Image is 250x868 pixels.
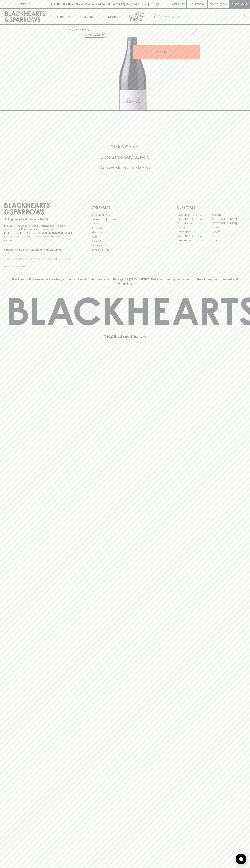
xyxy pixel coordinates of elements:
a: Business & Bulk Gifting [91,217,159,221]
p: FIND US [19,2,31,6]
a: Elwood [177,225,211,230]
a: Bottle Drop FAQ's [91,213,159,217]
a: HOME [69,28,77,31]
p: OUR STORES [177,205,246,210]
h5: Click & Collect [4,144,246,150]
button: Add to wishlist [188,26,198,35]
a: Stores [100,9,125,24]
p: Login [195,2,204,6]
a: Prahran [211,234,246,238]
strong: Liquor License #32064953 [39,231,72,234]
h5: Uber Same-Day Delivery [4,154,246,160]
a: Tastings [75,9,100,24]
p: Stores [108,14,117,19]
button: Shop [50,9,75,24]
p: We will never spam you [4,265,73,268]
p: ADD TO CART [157,50,176,54]
a: Gift Cards [91,230,159,235]
p: Subscribe to The Blackhearts Newsletter [4,248,73,252]
a: [GEOGRAPHIC_DATA] [211,221,246,225]
button: Add to wishlist [83,33,106,38]
a: [GEOGRAPHIC_DATA] [177,213,211,217]
h5: Across Melbourne Metro [4,165,246,171]
a: Braddon [211,213,246,217]
img: bubble-icon [239,857,243,861]
p: Shop [56,14,64,19]
a: Brunswick West [177,221,211,225]
p: SUBSCRIBE [56,257,71,261]
a: [GEOGRAPHIC_DATA] [177,234,211,238]
p: Wishlist [172,2,185,6]
input: Try "Pinot noir" [163,14,243,20]
a: [GEOGRAPHIC_DATA] [177,238,211,243]
button: SUBSCRIBE [55,255,73,263]
button: ADD TO CART [133,45,200,59]
p: OTHER AREAS [91,205,159,210]
a: Privacy Policy [91,239,159,243]
a: Careers [91,221,159,226]
a: Terms & Conditions [91,248,159,252]
p: Blackhearts & Sparrows acknowledges the traditional Custodians of land throughout [GEOGRAPHIC_DAT... [7,277,243,286]
a: Fitzroy North [177,230,211,234]
a: Thornbury [211,238,246,243]
p: $0.00 [210,2,218,6]
a: [GEOGRAPHIC_DATA] [211,217,246,221]
a: Shipping Information [91,243,159,248]
a: SHOP [80,28,87,31]
p: 0 [224,3,226,5]
a: Contact Us [91,226,159,230]
div: Call to action block [4,130,246,189]
p: Tastings [82,14,93,19]
p: Checkout [231,2,247,6]
img: 40530.png [66,37,200,110]
a: [GEOGRAPHIC_DATA] [177,217,211,221]
a: Fitzroy [211,225,246,230]
a: Geelong [211,230,246,234]
input: e.g. jane@blackheartsandsparrows.com.au [7,256,55,262]
a: FAQ's [91,235,159,239]
p: It is against the law to sell or supply alcohol to, or to obtain alcohol on behalf of a person un... [4,224,73,242]
p: Sibling owned and run since [DATE] [4,218,73,221]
